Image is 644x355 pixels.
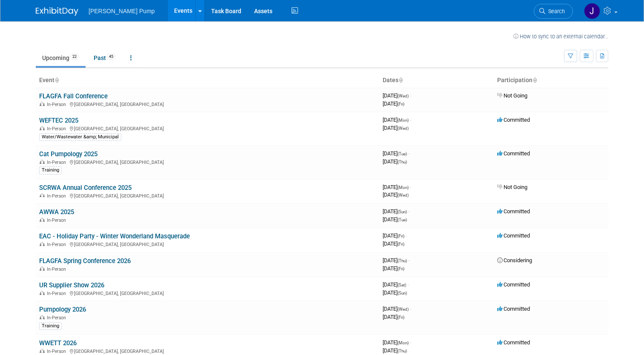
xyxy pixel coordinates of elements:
span: (Wed) [398,307,409,312]
a: FLAGFA Spring Conference 2026 [39,257,131,265]
span: (Wed) [398,94,409,98]
a: FLAGFA Fall Conference [39,92,108,100]
span: In-Person [47,160,69,165]
div: [GEOGRAPHIC_DATA], [GEOGRAPHIC_DATA] [39,100,376,107]
img: In-Person Event [40,218,45,222]
span: Committed [497,117,530,123]
th: Participation [494,73,608,88]
span: (Mon) [398,341,409,345]
span: [DATE] [383,208,409,215]
span: Committed [497,281,530,288]
span: (Fri) [398,266,404,271]
a: AWWA 2025 [39,208,74,216]
img: In-Person Event [40,126,45,130]
img: In-Person Event [40,160,45,164]
span: In-Person [47,193,69,199]
span: In-Person [47,218,69,223]
a: Sort by Start Date [398,77,403,83]
span: - [410,306,411,312]
span: [DATE] [383,100,404,107]
span: (Mon) [398,185,409,190]
span: - [408,257,409,263]
span: - [410,117,411,123]
a: Sort by Event Name [54,77,59,83]
span: (Sun) [398,291,407,295]
span: [DATE] [383,92,411,99]
span: (Thu) [398,349,407,353]
span: (Wed) [398,126,409,131]
img: In-Person Event [40,102,45,106]
span: Not Going [497,184,527,190]
a: Search [534,4,573,19]
div: [GEOGRAPHIC_DATA], [GEOGRAPHIC_DATA] [39,240,376,247]
div: [GEOGRAPHIC_DATA], [GEOGRAPHIC_DATA] [39,192,376,199]
th: Dates [379,73,494,88]
span: (Thu) [398,160,407,164]
a: UR Supplier Show 2026 [39,281,104,289]
span: (Tue) [398,218,407,222]
span: [DATE] [383,314,404,320]
span: - [408,208,409,215]
span: [DATE] [383,150,409,157]
a: How to sync to an external calendar... [513,33,608,40]
th: Event [36,73,379,88]
div: [GEOGRAPHIC_DATA], [GEOGRAPHIC_DATA] [39,125,376,132]
span: Search [545,8,565,14]
div: Training [39,166,62,174]
span: Committed [497,150,530,157]
span: [DATE] [383,232,407,239]
span: In-Person [47,126,69,132]
a: WEFTEC 2025 [39,117,78,124]
span: (Fri) [398,242,404,246]
span: (Wed) [398,193,409,198]
span: [DATE] [383,339,411,346]
span: (Mon) [398,118,409,123]
span: (Sat) [398,283,406,287]
span: (Sun) [398,209,407,214]
span: [PERSON_NAME] Pump [89,8,155,14]
img: ExhibitDay [36,7,78,16]
span: Committed [497,339,530,346]
a: Sort by Participation Type [532,77,537,83]
img: Jake Sowders [584,3,600,19]
span: Committed [497,208,530,215]
img: In-Person Event [40,193,45,198]
img: In-Person Event [40,291,45,295]
a: WWETT 2026 [39,339,77,347]
img: In-Person Event [40,242,45,246]
span: [DATE] [383,306,411,312]
span: Committed [497,306,530,312]
span: [DATE] [383,347,407,354]
a: Upcoming22 [36,50,86,66]
img: In-Person Event [40,266,45,271]
span: [DATE] [383,192,409,198]
span: - [410,339,411,346]
span: [DATE] [383,216,407,223]
div: Training [39,322,62,330]
span: (Fri) [398,315,404,320]
span: 22 [70,54,79,60]
span: (Fri) [398,234,404,238]
span: [DATE] [383,117,411,123]
span: [DATE] [383,125,409,131]
span: - [406,232,407,239]
div: [GEOGRAPHIC_DATA], [GEOGRAPHIC_DATA] [39,289,376,296]
span: - [410,184,411,190]
a: Cat Pumpology 2025 [39,150,97,158]
div: Water/Wastewater &amp; Municipal [39,133,121,141]
a: EAC - Holiday Party - Winter Wonderland Masquerade [39,232,190,240]
span: Not Going [497,92,527,99]
a: Pumpology 2026 [39,306,86,313]
span: - [407,281,409,288]
a: SCRWA Annual Conference 2025 [39,184,132,192]
span: - [410,92,411,99]
span: In-Person [47,102,69,107]
span: (Fri) [398,102,404,106]
span: (Thu) [398,258,407,263]
div: [GEOGRAPHIC_DATA], [GEOGRAPHIC_DATA] [39,158,376,165]
span: In-Person [47,291,69,296]
span: - [408,150,409,157]
span: [DATE] [383,265,404,272]
span: In-Person [47,266,69,272]
img: In-Person Event [40,315,45,319]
